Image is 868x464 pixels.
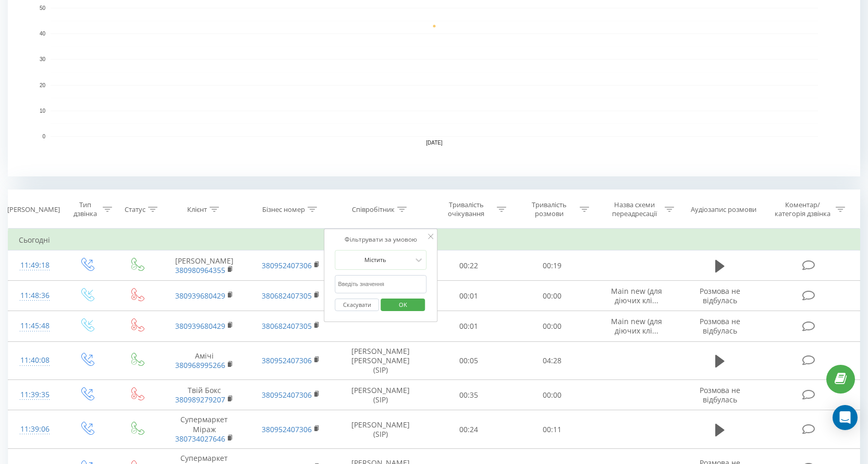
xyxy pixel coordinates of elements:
div: 11:39:06 [19,419,51,439]
div: Коментар/категорія дзвінка [772,200,833,218]
td: 00:05 [427,341,510,380]
div: Клієнт [187,205,207,214]
div: 11:45:48 [19,316,51,336]
td: Сьогодні [8,230,860,251]
td: 00:11 [510,410,594,449]
div: Співробітник [352,205,395,214]
td: 00:01 [427,311,510,341]
td: 00:00 [510,380,594,410]
text: 50 [40,5,46,11]
div: Тривалість розмови [521,200,577,218]
td: 00:19 [510,251,594,281]
td: 00:01 [427,281,510,311]
div: [PERSON_NAME] [7,205,60,214]
div: Статус [125,205,145,214]
a: 380682407305 [262,291,312,301]
button: OK [381,299,425,312]
td: Супермаркет Міраж [161,410,248,449]
text: 40 [40,31,46,37]
text: 10 [40,108,46,114]
span: Розмова не відбулась [700,286,740,305]
td: [PERSON_NAME] (SIP) [334,380,427,410]
button: Скасувати [335,299,379,312]
a: 380989279207 [175,395,225,404]
span: Розмова не відбулась [700,316,740,336]
text: 0 [42,134,45,139]
td: 00:00 [510,311,594,341]
a: 380952407306 [262,424,312,434]
td: [PERSON_NAME] [PERSON_NAME] (SIP) [334,341,427,380]
div: Фільтрувати за умовою [335,234,426,245]
td: 00:00 [510,281,594,311]
td: 04:28 [510,341,594,380]
div: Назва схеми переадресації [606,200,662,218]
div: 11:49:18 [19,255,51,276]
text: 20 [40,82,46,88]
div: Бізнес номер [262,205,305,214]
div: Тривалість очікування [438,200,494,218]
a: 380734027646 [175,434,225,444]
td: [PERSON_NAME] (SIP) [334,410,427,449]
div: Аудіозапис розмови [691,205,756,214]
td: 00:35 [427,380,510,410]
a: 380952407306 [262,390,312,400]
a: 380968995266 [175,360,225,370]
a: 380952407306 [262,355,312,365]
div: Тип дзвінка [70,200,100,218]
span: Main new (для діючих клі... [611,316,662,336]
input: Введіть значення [335,275,426,293]
span: OK [388,296,418,313]
div: Open Intercom Messenger [833,405,858,430]
a: 380952407306 [262,260,312,270]
span: Main new (для діючих клі... [611,286,662,305]
a: 380939680429 [175,291,225,301]
text: [DATE] [426,140,443,146]
div: 11:40:08 [19,350,51,371]
td: Твій Бокс [161,380,248,410]
a: 380682407305 [262,321,312,331]
div: 11:48:36 [19,285,51,306]
text: 30 [40,57,46,63]
td: [PERSON_NAME] [161,251,248,281]
td: 00:22 [427,251,510,281]
td: Амічі [161,341,248,380]
a: 380939680429 [175,321,225,331]
a: 380980964355 [175,265,225,275]
span: Розмова не відбулась [700,385,740,404]
td: 00:24 [427,410,510,449]
div: 11:39:35 [19,385,51,405]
